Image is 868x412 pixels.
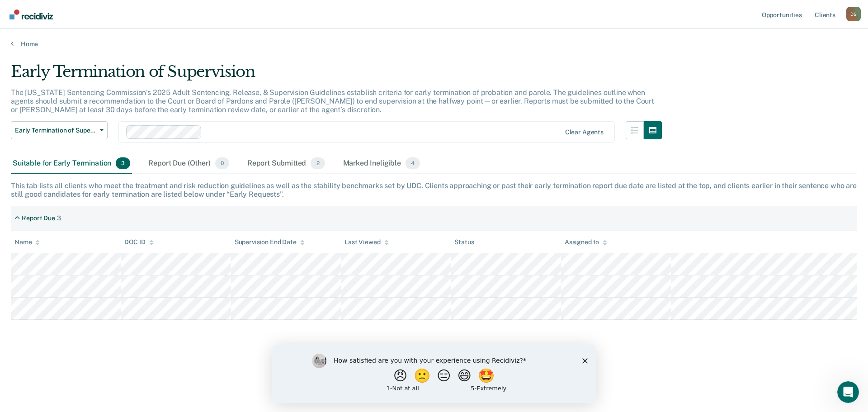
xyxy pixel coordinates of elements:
div: Report Due3 [11,211,65,226]
div: Status [454,238,474,246]
div: This tab lists all clients who meet the treatment and risk reduction guidelines as well as the st... [11,181,857,199]
span: 3 [116,157,130,169]
span: Early Termination of Supervision [15,127,96,134]
span: 0 [215,157,229,169]
div: Suitable for Early Termination3 [11,154,132,174]
a: Home [11,40,857,48]
div: Name [14,238,40,246]
div: DOC ID [124,238,153,246]
button: Early Termination of Supervision [11,121,108,139]
span: 4 [406,157,420,169]
iframe: Intercom live chat [837,381,859,403]
div: Clear agents [565,128,604,136]
button: Profile dropdown button [846,7,861,21]
div: Report Due [22,214,55,222]
div: Report Submitted2 [245,154,327,174]
div: Last Viewed [344,238,388,246]
div: Marked Ineligible4 [341,154,422,174]
div: Supervision End Date [235,238,305,246]
iframe: Survey by Kim from Recidiviz [272,345,596,403]
div: Report Due (Other)0 [146,154,231,174]
img: Recidiviz [9,9,53,19]
div: Assigned to [565,238,607,246]
div: Early Termination of Supervision [11,62,662,88]
span: 2 [311,157,325,169]
div: D S [846,7,861,21]
p: The [US_STATE] Sentencing Commission’s 2025 Adult Sentencing, Release, & Supervision Guidelines e... [11,88,654,114]
div: 3 [57,214,61,222]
